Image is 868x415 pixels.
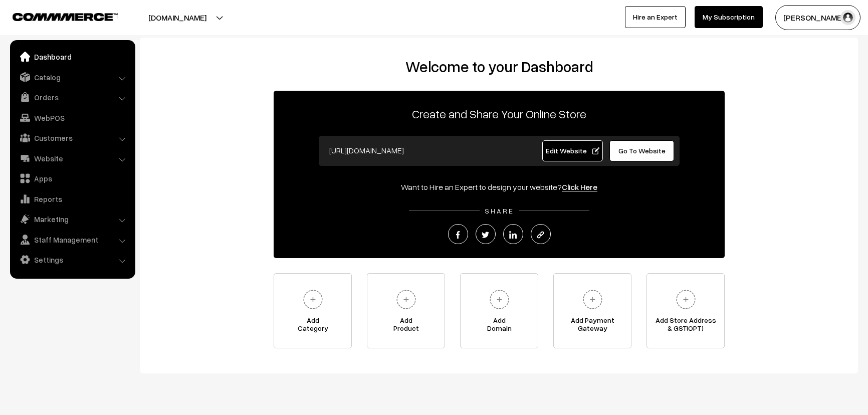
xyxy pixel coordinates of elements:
[562,182,597,192] a: Click Here
[13,190,132,208] a: Reports
[672,286,700,313] img: plus.svg
[13,169,132,187] a: Apps
[486,286,513,313] img: plus.svg
[625,6,686,28] a: Hire an Expert
[646,273,725,348] a: Add Store Address& GST(OPT)
[13,10,100,22] a: COMMMERCE
[554,316,631,336] span: Add Payment Gateway
[13,129,132,147] a: Customers
[461,316,538,336] span: Add Domain
[13,231,132,249] a: Staff Management
[113,5,242,30] button: [DOMAIN_NAME]
[274,316,351,336] span: Add Category
[13,109,132,127] a: WebPOS
[579,286,606,313] img: plus.svg
[546,146,599,155] span: Edit Website
[647,316,724,336] span: Add Store Address & GST(OPT)
[609,140,674,161] a: Go To Website
[840,10,855,25] img: user
[13,149,132,167] a: Website
[299,286,327,313] img: plus.svg
[553,273,631,348] a: Add PaymentGateway
[274,181,725,193] div: Want to Hire an Expert to design your website?
[480,206,519,215] span: SHARE
[274,105,725,123] p: Create and Share Your Online Store
[13,88,132,106] a: Orders
[367,316,445,336] span: Add Product
[274,273,352,348] a: AddCategory
[618,146,666,155] span: Go To Website
[13,210,132,228] a: Marketing
[150,58,848,76] h2: Welcome to your Dashboard
[542,140,603,161] a: Edit Website
[13,48,132,66] a: Dashboard
[695,6,763,28] a: My Subscription
[775,5,860,30] button: [PERSON_NAME]
[367,273,445,348] a: AddProduct
[13,13,118,21] img: COMMMERCE
[460,273,538,348] a: AddDomain
[13,251,132,269] a: Settings
[392,286,420,313] img: plus.svg
[13,68,132,86] a: Catalog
